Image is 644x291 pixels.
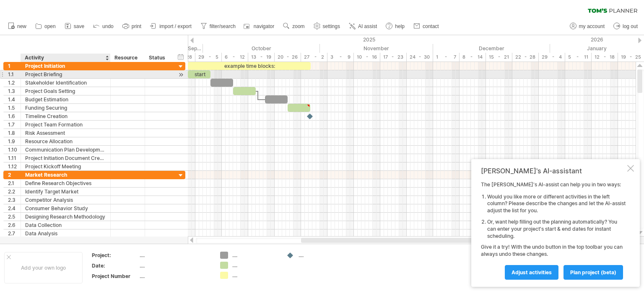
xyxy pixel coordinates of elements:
span: open [44,23,56,29]
span: undo [102,23,114,29]
span: filter/search [210,23,236,29]
a: help [384,21,407,32]
div: 1.11 [8,154,21,162]
div: 1.5 [8,104,21,112]
a: filter/search [198,21,238,32]
div: example time blocks: [188,62,311,70]
div: Designing Research Methodology [25,213,106,221]
li: Or, want help filling out the planning automatically? You can enter your project's start & end da... [487,219,626,239]
span: log out [623,23,638,29]
div: 2.7 [8,229,21,237]
div: [PERSON_NAME]'s AI-assistant [481,167,626,175]
div: 6 - 12 [222,53,248,62]
div: 2.6 [8,221,21,229]
div: Activity [25,54,106,62]
div: 13 - 19 [248,53,275,62]
span: import / export [159,23,192,29]
div: Define Research Objectives [25,179,106,187]
div: 1.6 [8,112,21,120]
a: Adjust activities [505,265,558,280]
a: import / export [148,21,194,32]
span: navigator [254,23,274,29]
a: plan project (beta) [563,265,623,280]
div: 2.4 [8,204,21,212]
div: 1.4 [8,95,21,103]
div: scroll to activity [177,70,185,79]
div: 10 - 16 [354,53,380,62]
a: contact [411,21,441,32]
div: Resource Allocation [25,137,106,145]
div: Resource [114,54,140,62]
div: Data Collection [25,221,106,229]
a: settings [312,21,343,32]
div: 8 - 14 [460,53,486,62]
div: 29 - 4 [539,53,565,62]
div: Add your own logo [4,252,83,283]
div: Date: [92,262,138,269]
div: 1.10 [8,146,21,154]
div: Budget Estimation [25,95,106,103]
div: 22 - 28 [512,53,539,62]
div: 20 - 26 [275,53,301,62]
div: October 2025 [203,44,320,53]
div: 1.1 [8,70,21,78]
a: new [6,21,29,32]
a: my account [568,21,607,32]
span: zoom [292,23,304,29]
span: my account [579,23,605,29]
div: Communication Plan Development [25,146,106,154]
div: 1 - 7 [433,53,460,62]
div: Project Number [92,273,138,280]
div: Project Initiation [25,62,106,70]
div: Consumer Behavior Study [25,204,106,212]
a: print [120,21,144,32]
div: Project: [92,252,138,259]
span: contact [423,23,439,29]
div: Timeline Creation [25,112,106,120]
a: AI assist [347,21,379,32]
div: 27 - 2 [301,53,327,62]
div: start [188,70,210,78]
div: Stakeholder Identification [25,79,106,87]
div: 24 - 30 [407,53,433,62]
div: .... [140,262,210,269]
div: 1.9 [8,137,21,145]
div: The [PERSON_NAME]'s AI-assist can help you in two ways: Give it a try! With the undo button in th... [481,181,626,279]
div: December 2025 [433,44,550,53]
div: Funding Securing [25,104,106,112]
span: print [132,23,141,29]
span: new [17,23,26,29]
a: navigator [242,21,277,32]
div: 3 - 9 [327,53,354,62]
div: Project Briefing [25,70,106,78]
div: 2.2 [8,188,21,196]
div: 12 - 18 [592,53,618,62]
div: Data Analysis [25,229,106,237]
div: Risk Assessment [25,129,106,137]
div: 2.3 [8,196,21,204]
a: log out [611,21,640,32]
div: 15 - 21 [486,53,512,62]
div: .... [232,272,278,279]
div: .... [299,252,344,259]
div: Market Research [25,171,106,179]
div: Project Kickoff Meeting [25,162,106,170]
div: 5 - 11 [565,53,592,62]
div: Competitor Analysis [25,196,106,204]
div: .... [140,273,210,280]
span: AI assist [358,23,377,29]
div: Status [149,54,167,62]
div: Project Initiation Document Creation [25,154,106,162]
div: 2.1 [8,179,21,187]
a: save [62,21,87,32]
span: Adjust activities [512,269,552,276]
div: 1.2 [8,79,21,87]
div: .... [232,262,278,269]
span: plan project (beta) [570,269,616,276]
div: 29 - 5 [195,53,222,62]
div: Project Goals Setting [25,87,106,95]
div: 2.5 [8,213,21,221]
span: settings [323,23,340,29]
li: Would you like more or different activities in the left column? Please describe the changes and l... [487,193,626,214]
div: 1.8 [8,129,21,137]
